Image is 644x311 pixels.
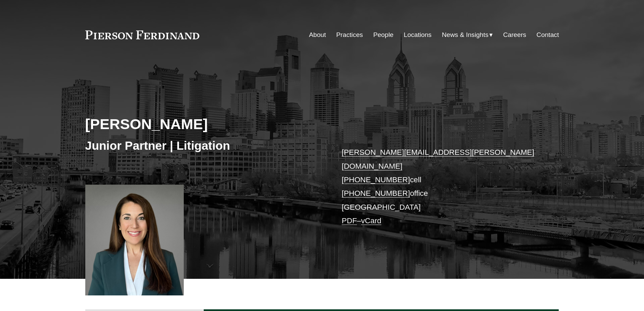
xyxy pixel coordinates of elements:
[442,28,493,41] a: folder dropdown
[342,189,410,198] a: [PHONE_NUMBER]
[442,29,489,41] span: News & Insights
[342,175,410,184] a: [PHONE_NUMBER]
[404,28,431,41] a: Locations
[342,146,539,228] p: cell office [GEOGRAPHIC_DATA] –
[85,138,322,153] h3: Junior Partner | Litigation
[309,28,326,41] a: About
[361,216,381,225] a: vCard
[503,28,526,41] a: Careers
[536,28,559,41] a: Contact
[373,28,394,41] a: People
[342,216,357,225] a: PDF
[85,115,322,133] h2: [PERSON_NAME]
[342,148,534,170] a: [PERSON_NAME][EMAIL_ADDRESS][PERSON_NAME][DOMAIN_NAME]
[336,28,363,41] a: Practices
